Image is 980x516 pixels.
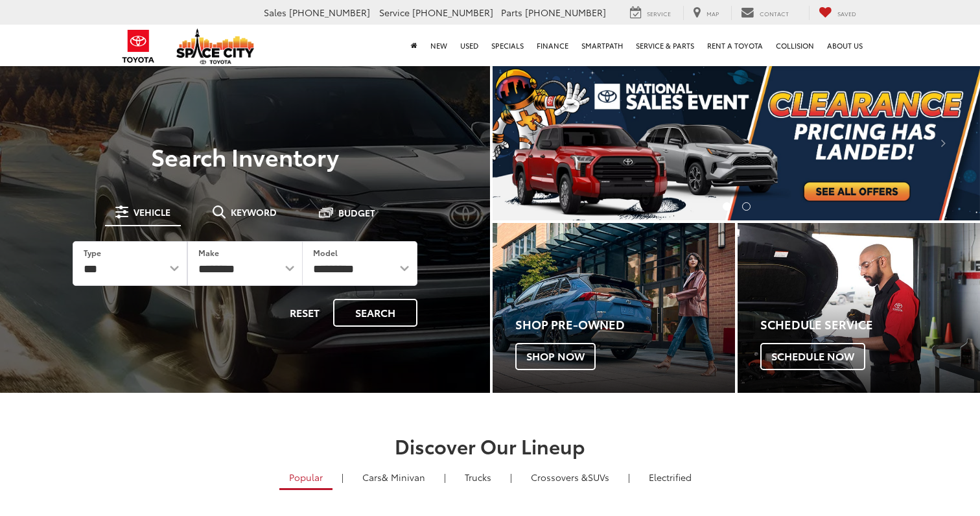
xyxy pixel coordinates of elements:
a: Contact [731,6,799,20]
a: SmartPath [575,25,629,66]
button: Reset [279,299,331,327]
a: Finance [530,25,575,66]
a: Home [404,25,424,66]
button: Search [333,299,417,327]
section: Carousel section with vehicle pictures - may contain disclaimers. [493,65,980,220]
li: | [507,471,515,484]
div: Toyota [493,223,735,393]
a: Rent a Toyota [701,25,769,66]
span: Shop Now [515,343,596,370]
a: Service & Parts [629,25,701,66]
span: Service [379,6,410,19]
li: | [338,471,347,484]
span: [PHONE_NUMBER] [525,6,606,19]
a: Shop Pre-Owned Shop Now [493,223,735,393]
a: Popular [279,466,332,490]
span: [PHONE_NUMBER] [412,6,493,19]
a: Specials [485,25,530,66]
a: My Saved Vehicles [809,6,866,20]
label: Make [198,247,219,258]
li: | [625,471,633,484]
div: carousel slide number 1 of 2 [493,65,980,220]
button: Click to view previous picture. [493,91,566,194]
span: Keyword [231,207,277,217]
span: Parts [501,6,522,19]
li: Go to slide number 2. [742,202,751,211]
span: & Minivan [382,471,425,484]
span: Vehicle [134,207,170,217]
span: Contact [760,9,789,18]
a: About Us [821,25,869,66]
a: Collision [769,25,821,66]
a: Schedule Service Schedule Now [738,223,980,393]
a: Cars [353,466,435,488]
h4: Schedule Service [760,318,980,331]
button: Click to view next picture. [907,91,980,194]
img: Toyota [114,25,163,67]
span: Service [647,9,671,18]
img: Space City Toyota [176,29,254,64]
a: Service [620,6,681,20]
span: Budget [338,208,375,217]
h2: Discover Our Lineup [33,435,947,456]
span: Crossovers & [531,471,588,484]
span: Map [706,9,719,18]
h3: Search Inventory [54,143,436,169]
a: New [424,25,454,66]
span: Saved [837,9,856,18]
label: Model [313,247,338,258]
span: [PHONE_NUMBER] [289,6,370,19]
div: Toyota [738,223,980,393]
a: SUVs [521,466,619,488]
span: Sales [264,6,286,19]
h4: Shop Pre-Owned [515,318,735,331]
img: Clearance Pricing Has Landed [493,65,980,220]
label: Type [84,247,101,258]
a: Map [683,6,729,20]
li: | [441,471,449,484]
li: Go to slide number 1. [723,202,731,211]
a: Used [454,25,485,66]
span: Schedule Now [760,343,865,370]
a: Trucks [455,466,501,488]
a: Electrified [639,466,701,488]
